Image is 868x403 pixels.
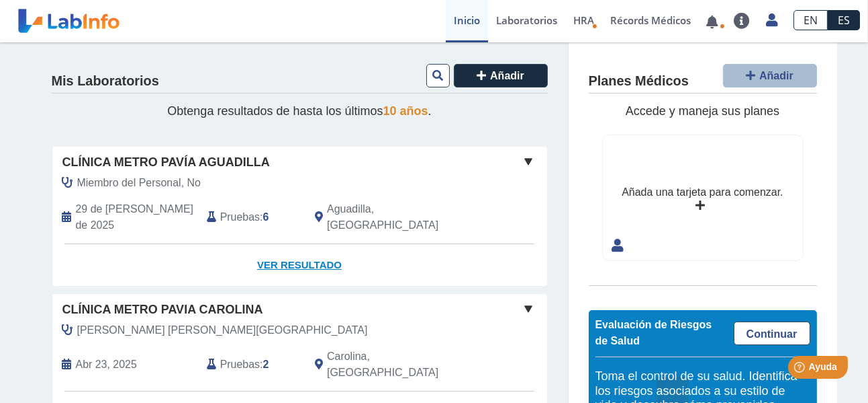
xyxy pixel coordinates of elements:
a: ES [828,10,860,30]
span: 10 años [383,104,428,118]
a: Continuar [734,322,810,345]
a: EN [793,10,828,30]
span: Clínica Metro Pavía Aguadilla [62,153,270,172]
span: Continuar [746,328,798,340]
b: 2 [263,359,269,370]
span: Ostolaza Villarrubia, Glorimar [77,322,368,338]
span: Staff Member, Non [77,175,201,191]
a: Ver Resultado [52,244,547,287]
h4: Mis Laboratorios [52,73,159,89]
span: Obtenga resultados de hasta los últimos . [167,104,431,118]
iframe: Help widget launcher [749,351,853,388]
span: Pruebas [220,357,260,373]
b: 6 [263,211,269,223]
span: Clínica Metro Pavia Carolina [62,301,263,319]
span: Aguadilla, PR [327,201,475,233]
h4: Planes Médicos [589,73,689,89]
span: Evaluación de Riesgos de Salud [595,319,712,346]
font: : [260,357,262,373]
span: Añadir [759,70,793,81]
span: Añadir [490,70,524,81]
span: HRA [573,13,594,27]
button: Añadir [723,64,817,87]
span: Accede y maneja sus planes [626,104,779,118]
font: : [260,209,262,225]
span: Pruebas [220,209,260,225]
span: 2025-07-29 [76,201,197,233]
span: Carolina, PR [327,349,475,381]
div: Añada una tarjeta para comenzar. [622,184,783,200]
span: 2025-04-23 [76,357,137,373]
button: Añadir [454,64,548,87]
